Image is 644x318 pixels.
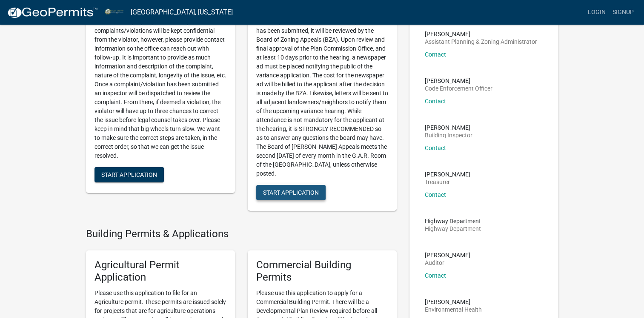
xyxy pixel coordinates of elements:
p: Please use this application to file for variances and/or special exceptions. Once the application... [256,9,388,178]
button: Start Application [94,167,164,182]
p: [PERSON_NAME] [425,171,470,177]
a: Contact [425,51,446,58]
span: Start Application [101,171,157,178]
p: Building Inspector [425,132,472,138]
p: [PERSON_NAME] [425,78,492,84]
span: Start Application [263,189,319,196]
p: Highway Department [425,226,481,232]
p: Please use this application to file a complaint or violation for a property in the county. All co... [94,9,226,160]
p: [PERSON_NAME] [425,31,537,37]
a: Login [584,4,609,20]
p: Highway Department [425,218,481,224]
p: Assistant Planning & Zoning Administrator [425,39,537,45]
h5: Agricultural Permit Application [94,259,226,284]
a: Contact [425,98,446,105]
p: Environmental Health [425,307,482,312]
a: Contact [425,191,446,198]
p: [PERSON_NAME] [425,252,470,258]
p: Treasurer [425,179,470,185]
h5: Commercial Building Permits [256,259,388,284]
h4: Building Permits & Applications [86,228,397,240]
a: Contact [425,145,446,151]
a: [GEOGRAPHIC_DATA], [US_STATE] [131,5,233,20]
img: Miami County, Indiana [105,6,124,18]
p: Auditor [425,260,470,266]
p: [PERSON_NAME] [425,125,472,131]
p: [PERSON_NAME] [425,299,482,305]
p: Code Enforcement Officer [425,85,492,91]
a: Contact [425,272,446,279]
button: Start Application [256,185,326,200]
a: Signup [609,4,637,20]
